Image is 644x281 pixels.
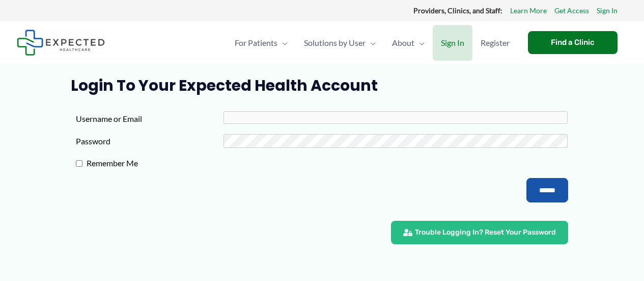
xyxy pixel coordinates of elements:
span: About [392,25,414,61]
a: AboutMenu Toggle [384,25,433,61]
a: For PatientsMenu Toggle [227,25,296,61]
strong: Providers, Clinics, and Staff: [413,6,502,15]
nav: Primary Site Navigation [227,25,518,61]
label: Remember Me [82,156,230,171]
span: Register [481,25,510,61]
a: Sign In [597,4,618,17]
a: Find a Clinic [528,31,618,54]
a: Solutions by UserMenu Toggle [296,25,384,61]
label: Password [76,134,223,149]
span: Menu Toggle [414,25,425,61]
span: Menu Toggle [366,25,376,61]
a: Learn More [510,4,547,17]
a: Trouble Logging In? Reset Your Password [391,221,568,244]
img: Expected Healthcare Logo - side, dark font, small [17,30,105,56]
a: Sign In [433,25,472,61]
span: Trouble Logging In? Reset Your Password [415,229,556,236]
a: Get Access [554,4,589,17]
span: Sign In [441,25,464,61]
span: For Patients [235,25,277,61]
h1: Login to Your Expected Health Account [71,76,573,95]
span: Solutions by User [304,25,366,61]
label: Username or Email [76,111,223,126]
a: Register [472,25,518,61]
span: Menu Toggle [277,25,288,61]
